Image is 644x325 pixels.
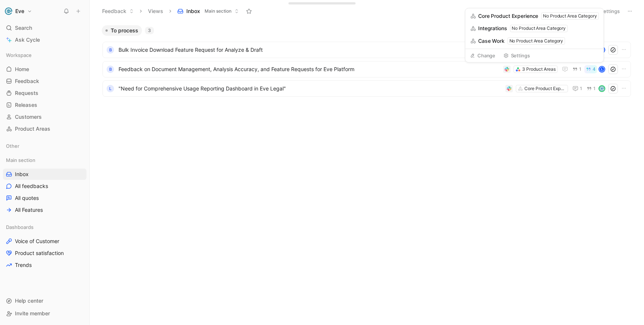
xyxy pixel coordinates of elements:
button: View actions [76,194,83,202]
div: No Product Area Category [543,12,597,20]
div: Invite member [3,308,86,319]
span: 1 [580,86,582,91]
h1: Eve [15,8,24,15]
button: View actions [76,182,83,190]
button: Settings [500,51,533,61]
span: Releases [15,101,37,109]
span: To process [111,27,138,34]
span: Core Product Experience [478,12,538,20]
span: Customers [15,113,42,121]
button: Feedback [99,6,137,17]
a: Customers [3,111,86,122]
a: Voice of Customer [3,236,86,247]
button: 4 [584,65,597,73]
button: InboxMain section [174,6,242,17]
div: Other [3,140,86,152]
a: L"Need for Comprehensive Usage Reporting Dashboard in Eve Legal"Core Product Experience11avatar [102,80,631,97]
span: "Need for Comprehensive Usage Reporting Dashboard in Eve Legal" [119,84,502,93]
button: View actions [76,261,83,269]
span: Main section [6,156,35,164]
div: Drop anything here to capture feedback [293,0,328,3]
span: Search [15,23,32,32]
span: Invite member [15,310,50,316]
span: All Features [15,206,43,214]
span: Dashboards [6,223,34,231]
a: Product Areas [3,123,86,134]
a: Product satisfaction [3,248,86,259]
span: Bulk Invoice Download Feature Request for Analyze & Draft [119,45,496,54]
div: Dashboards [3,222,86,233]
span: Help center [15,297,43,304]
span: Feedback [15,77,39,85]
button: Views [145,6,167,17]
button: 1 [571,84,584,93]
span: 1 [593,86,596,91]
a: Ask Cycle [3,34,86,45]
a: All feedbacks [3,181,86,192]
a: All Features [3,204,86,216]
div: B [107,66,114,73]
div: Main sectionInboxAll feedbacksAll quotesAll Features [3,154,86,216]
div: L [599,67,604,72]
span: Workspace [6,51,32,59]
div: DashboardsVoice of CustomerProduct satisfactionTrends [3,222,86,271]
div: Core Product Experience [524,85,566,92]
button: To process [102,25,142,36]
button: Case WorkNo Product Area Category [467,35,602,47]
button: EveEve [3,6,34,16]
span: Integrations [478,24,507,33]
div: Workspace [3,50,86,61]
button: Change [467,51,499,61]
span: 1 [579,67,581,71]
span: 4 [593,67,596,71]
a: Requests [3,87,86,99]
span: Inbox [186,7,200,15]
button: 1 [585,85,597,93]
span: All feedbacks [15,182,48,190]
div: No Product Area Category [509,37,563,45]
a: BFeedback on Document Management, Analysis Accuracy, and Feature Requests for Eve Platform3 Produ... [102,61,631,77]
div: B [107,46,114,54]
img: avatar [599,86,604,91]
div: Docs, images, videos, audio files, links & more [293,4,328,6]
span: Home [15,66,29,73]
span: All quotes [15,194,39,202]
span: Voice of Customer [15,238,59,245]
span: Inbox [15,171,29,178]
button: View actions [76,206,83,214]
a: All quotes [3,192,86,204]
div: Search [3,22,86,34]
span: Product satisfaction [15,249,64,257]
div: Help center [3,295,86,306]
a: Inbox [3,169,86,180]
button: IntegrationsNo Product Area Category [467,22,602,35]
div: To process3 [99,25,635,99]
span: Trends [15,261,32,269]
span: Feedback on Document Management, Analysis Accuracy, and Feature Requests for Eve Platform [119,65,500,74]
span: Requests [15,89,38,97]
button: View actions [76,238,83,245]
a: Trends [3,259,86,271]
span: Product Areas [15,125,50,133]
div: Main section [3,154,86,166]
button: Core Product ExperienceNo Product Area Category [467,10,602,22]
div: No Product Area Category [512,25,566,32]
a: Releases [3,99,86,111]
a: Home [3,64,86,75]
a: BBulk Invoice Download Feature Request for Analyze & DraftCore Product Experience1M [102,42,631,58]
span: Case Work [478,36,505,45]
button: 1 [571,65,583,73]
a: Feedback [3,76,86,87]
button: View actions [76,249,83,257]
div: 3 [145,27,154,34]
span: Main section [205,7,231,15]
button: Settings [597,6,623,16]
span: Other [6,142,19,150]
button: View actions [76,171,83,178]
div: L [107,85,114,92]
span: Ask Cycle [15,35,40,44]
img: Eve [5,7,12,15]
div: 3 Product Areas [522,66,556,73]
div: Other [3,140,86,154]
